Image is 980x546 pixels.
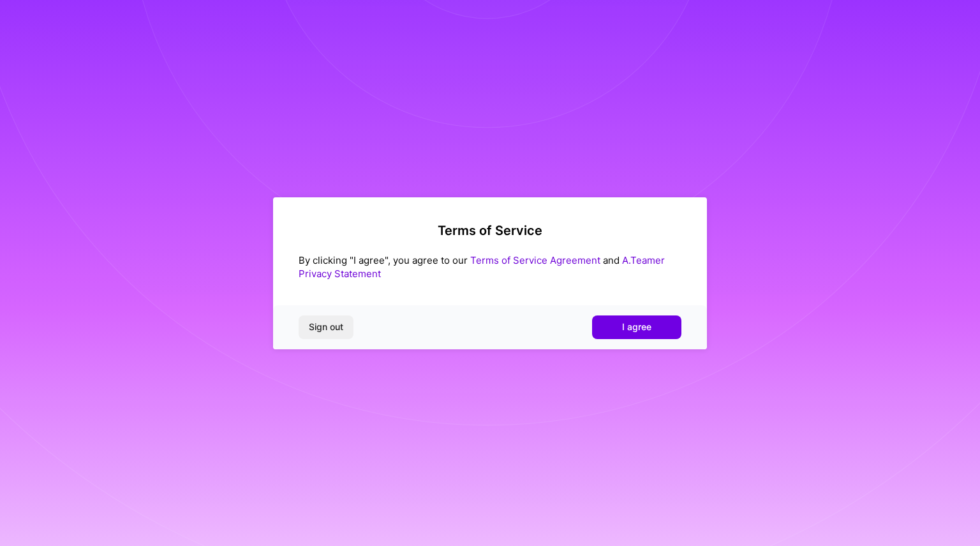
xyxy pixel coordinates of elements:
[592,315,681,338] button: I agree
[309,321,343,333] span: Sign out
[299,315,353,338] button: Sign out
[299,254,681,280] div: By clicking "I agree", you agree to our and
[622,321,651,333] span: I agree
[470,254,600,266] a: Terms of Service Agreement
[299,223,681,238] h2: Terms of Service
